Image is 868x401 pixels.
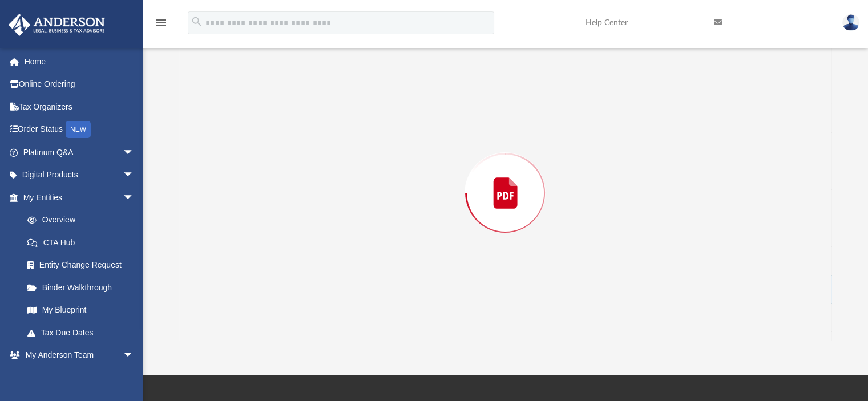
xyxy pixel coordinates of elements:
[191,15,203,28] i: search
[16,254,151,277] a: Entity Change Request
[842,14,859,31] img: User Pic
[8,164,151,187] a: Digital Productsarrow_drop_down
[123,344,146,367] span: arrow_drop_down
[179,16,832,341] div: Preview
[16,276,151,299] a: Binder Walkthrough
[16,231,151,254] a: CTA Hub
[8,95,151,118] a: Tax Organizers
[8,141,151,164] a: Platinum Q&Aarrow_drop_down
[8,186,151,209] a: My Entitiesarrow_drop_down
[8,73,151,96] a: Online Ordering
[123,186,146,209] span: arrow_drop_down
[154,22,168,30] a: menu
[8,118,151,141] a: Order StatusNEW
[8,344,146,367] a: My Anderson Teamarrow_drop_down
[16,321,151,344] a: Tax Due Dates
[16,209,151,232] a: Overview
[66,121,91,138] div: NEW
[8,50,151,73] a: Home
[5,14,108,36] img: Anderson Advisors Platinum Portal
[123,164,146,187] span: arrow_drop_down
[154,16,168,30] i: menu
[123,141,146,164] span: arrow_drop_down
[16,299,146,322] a: My Blueprint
